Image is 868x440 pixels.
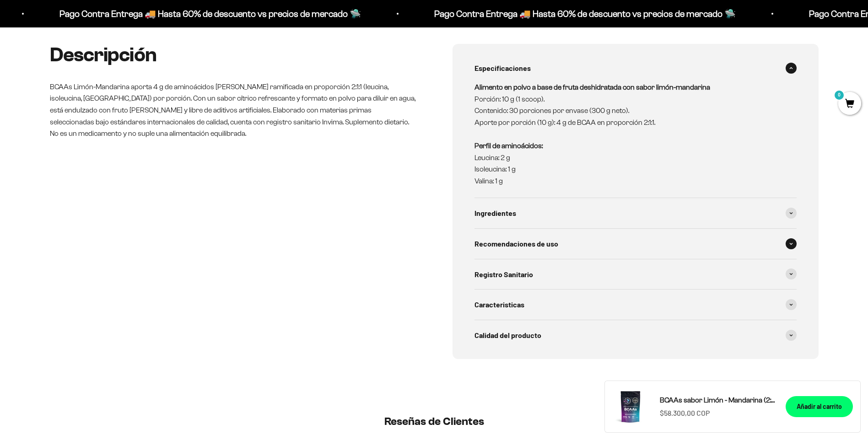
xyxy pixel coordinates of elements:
[474,198,797,228] summary: Ingredientes
[838,99,861,109] a: 0
[786,396,853,417] button: Añadir al carrito
[660,394,775,406] a: BCAAs sabor Limón - Mandarina (2:1:1)
[612,388,649,425] img: BCAAs sabor Limón - Mandarina (2:1:1)
[474,259,797,290] summary: Registro Sanitario
[474,83,710,91] strong: Alimento en polvo a base de fruta deshidratada con sabor limón-mandarina
[474,290,797,320] summary: Caracteristicas
[474,207,516,219] span: Ingredientes
[474,142,543,150] strong: Perfil de aminoácidos:
[474,320,797,350] summary: Calidad del producto
[50,81,416,140] p: BCAAs Limón-Mandarina aporta 4 g de aminoácidos [PERSON_NAME] ramificada en proporción 2:1:1 (leu...
[474,299,524,311] span: Caracteristicas
[474,229,797,259] summary: Recomendaciones de uso
[474,62,531,74] span: Especificaciones
[167,414,701,429] h2: Reseñas de Clientes
[474,329,541,341] span: Calidad del producto
[474,238,558,250] span: Recomendaciones de uso
[660,407,710,419] sale-price: $58.300,00 COP
[428,6,730,21] p: Pago Contra Entrega 🚚 Hasta 60% de descuento vs precios de mercado 🛸
[797,402,842,412] div: Añadir al carrito
[50,44,416,66] h2: Descripción
[474,53,797,83] summary: Especificaciones
[474,268,533,280] span: Registro Sanitario
[54,6,355,21] p: Pago Contra Entrega 🚚 Hasta 60% de descuento vs precios de mercado 🛸
[474,81,786,187] p: Porción: 10 g (1 scoop). Contenido: 30 porciones por envase (300 g neto). Aporte por porción (10 ...
[834,90,845,101] mark: 0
